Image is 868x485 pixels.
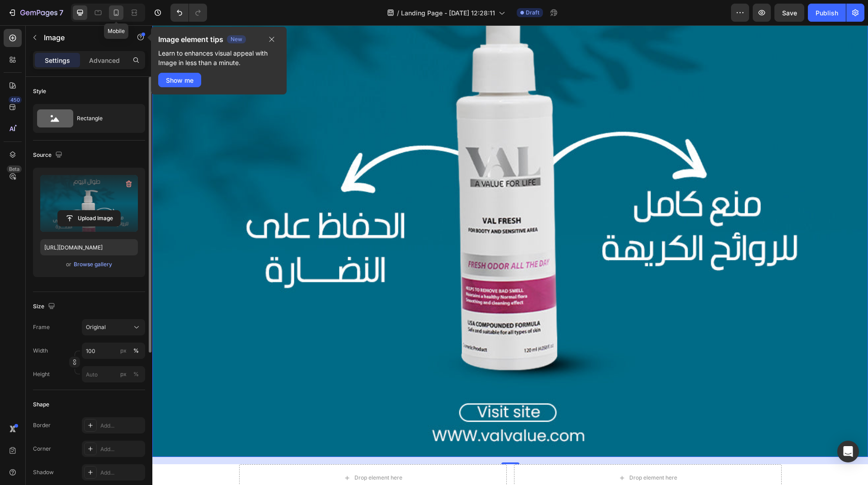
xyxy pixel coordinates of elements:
div: Undo/Redo [170,4,207,22]
button: % [118,369,129,380]
label: Height [33,370,50,378]
div: Add... [100,469,143,477]
div: Shape [33,400,49,409]
span: Save [782,9,797,17]
span: Original [86,323,106,331]
div: Border [33,421,51,429]
span: / [397,8,399,18]
span: Draft [526,9,539,17]
div: px [120,370,127,378]
div: Drop element here [202,449,250,456]
div: Add... [100,422,143,430]
input: px% [82,343,145,359]
div: Browse gallery [74,260,112,268]
div: Style [33,87,46,95]
div: 450 [9,96,22,104]
div: Shadow [33,468,54,476]
button: Upload Image [57,210,121,226]
div: px [120,347,127,355]
button: % [118,345,129,356]
p: Settings [45,56,70,65]
input: px% [82,366,145,382]
div: % [133,370,139,378]
button: Browse gallery [73,260,113,269]
button: Publish [808,4,846,22]
p: 7 [59,7,63,18]
button: Original [82,319,145,335]
p: Image [44,32,121,43]
input: https://example.com/image.jpg [40,239,138,255]
p: Advanced [89,56,120,65]
div: Add... [100,445,143,453]
div: Corner [33,445,51,453]
div: Beta [7,165,22,173]
div: % [133,347,139,355]
div: Publish [816,8,838,18]
label: Frame [33,323,50,331]
div: Drop element here [477,449,525,456]
label: Width [33,347,48,355]
div: Open Intercom Messenger [837,441,859,462]
div: Rectangle [77,108,132,129]
button: Save [774,4,804,22]
iframe: Design area [152,25,868,485]
button: px [131,345,142,356]
div: Source [33,149,64,161]
button: 7 [4,4,67,22]
button: px [131,369,142,380]
span: or [66,259,71,270]
span: Landing Page - [DATE] 12:28:11 [401,8,495,18]
div: Size [33,301,57,313]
